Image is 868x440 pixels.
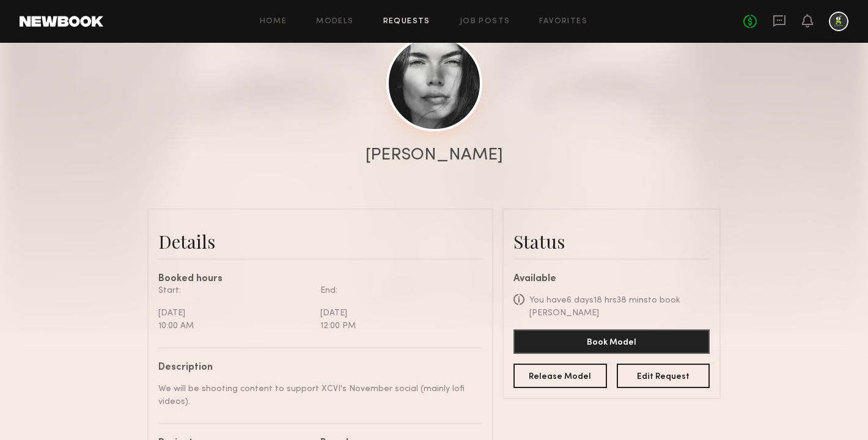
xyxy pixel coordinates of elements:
[513,329,710,354] button: Book Model
[383,18,430,26] a: Requests
[320,320,473,332] div: 12:00 PM
[320,284,473,297] div: End:
[539,18,587,26] a: Favorites
[158,229,482,254] div: Details
[158,284,311,297] div: Start:
[513,229,710,254] div: Status
[260,18,287,26] a: Home
[158,320,311,332] div: 10:00 AM
[617,364,710,388] button: Edit Request
[158,307,311,320] div: [DATE]
[158,383,473,408] div: We will be shooting content to support XCVI's November social (mainly lofi videos).
[460,18,510,26] a: Job Posts
[316,18,353,26] a: Models
[320,307,473,320] div: [DATE]
[513,274,710,284] div: Available
[529,294,710,320] div: You have 6 days 18 hrs 38 mins to book [PERSON_NAME]
[158,363,473,373] div: Description
[513,364,607,388] button: Release Model
[158,274,482,284] div: Booked hours
[366,147,503,164] div: [PERSON_NAME]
